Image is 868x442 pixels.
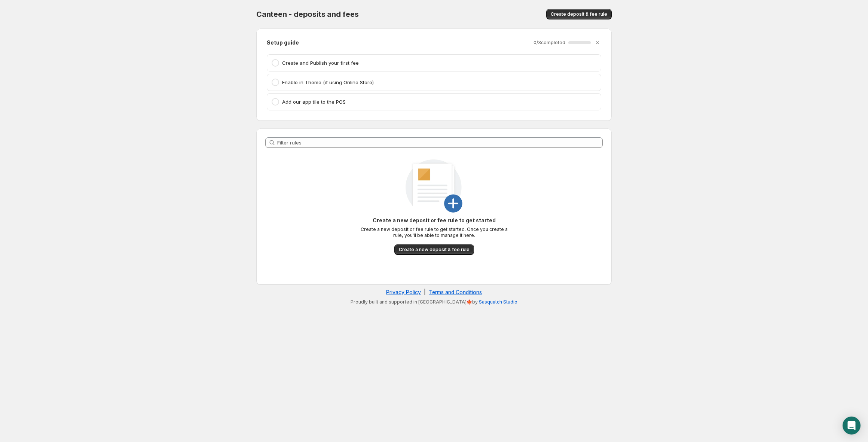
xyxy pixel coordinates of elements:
a: Privacy Policy [386,289,421,295]
p: 0 / 3 completed [534,40,565,46]
button: Create deposit & fee rule [546,9,612,19]
a: Terms and Conditions [429,289,482,295]
p: Create a new deposit or fee rule to get started [359,217,509,224]
button: Create a new deposit & fee rule [394,244,474,255]
span: Canteen - deposits and fees [256,10,359,19]
button: Dismiss setup guide [592,37,603,48]
p: Create and Publish your first fee [282,59,596,67]
span: Create a new deposit & fee rule [399,247,470,253]
input: Filter rules [277,137,603,148]
p: Create a new deposit or fee rule to get started. Once you create a rule, you'll be able to manage... [359,226,509,238]
p: Add our app tile to the POS [282,98,596,106]
h2: Setup guide [267,39,299,46]
div: Open Intercom Messenger [843,417,861,435]
p: Proudly built and supported in [GEOGRAPHIC_DATA]🍁by [260,299,608,305]
a: Sasquatch Studio [479,299,517,305]
p: Enable in Theme (if using Online Store) [282,79,596,86]
span: | [424,289,426,295]
span: Create deposit & fee rule [551,11,607,17]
